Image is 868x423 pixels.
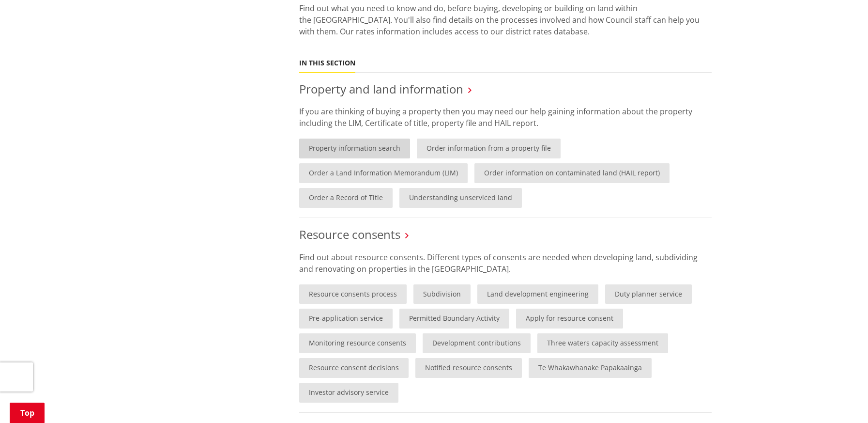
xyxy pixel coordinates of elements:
a: Resource consents process [299,284,407,304]
iframe: Messenger Launcher [823,382,858,417]
a: Order information from a property file [417,139,561,158]
a: Order information on contaminated land (HAIL report) [474,163,670,183]
a: Te Whakawhanake Papakaainga [529,358,652,378]
a: Monitoring resource consents [299,333,416,353]
p: If you are thinking of buying a property then you may need our help gaining information about the... [299,106,712,129]
a: Understanding unserviced land [399,188,522,208]
h5: In this section [299,59,355,67]
a: Property and land information [299,81,463,97]
a: Resource consents [299,226,400,242]
a: Resource consent decisions [299,358,409,378]
a: Investor advisory service [299,383,398,403]
p: Find out about resource consents. Different types of consents are needed when developing land, su... [299,251,712,275]
a: Order a Land Information Memorandum (LIM) [299,163,468,183]
a: Development contributions [423,333,531,353]
a: Order a Record of Title [299,188,393,208]
a: Property information search [299,139,410,158]
a: Subdivision [413,284,471,304]
a: Notified resource consents [415,358,522,378]
a: Permitted Boundary Activity [399,309,509,329]
a: Pre-application service [299,309,393,329]
a: Top [10,403,45,423]
a: Three waters capacity assessment [537,333,668,353]
a: Land development engineering [477,284,598,304]
a: Apply for resource consent [516,309,623,329]
a: Duty planner service [605,284,692,304]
